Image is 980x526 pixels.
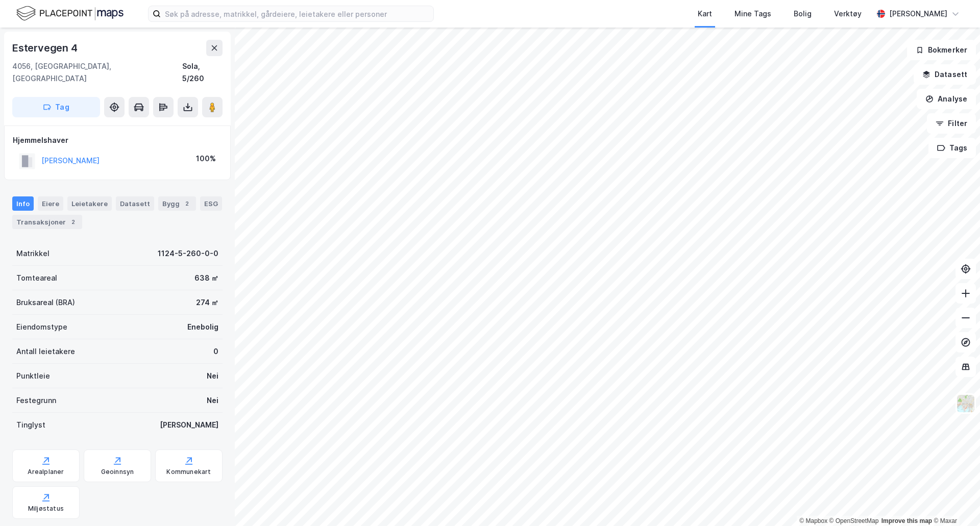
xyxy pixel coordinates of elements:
div: 1124-5-260-0-0 [158,247,218,260]
div: Eiere [38,196,63,211]
div: Kontrollprogram for chat [929,477,980,526]
div: [PERSON_NAME] [889,8,947,20]
div: 274 ㎡ [196,296,218,309]
div: Matrikkel [16,247,50,260]
div: Punktleie [16,370,50,382]
div: Arealplaner [28,468,64,476]
div: 100% [196,153,216,165]
div: Miljøstatus [28,505,64,513]
iframe: Chat Widget [929,477,980,526]
button: Tag [12,97,100,117]
div: Antall leietakere [16,345,75,358]
div: Kart [698,8,712,20]
div: Datasett [116,196,154,211]
div: Bolig [794,8,812,20]
div: ESG [200,196,222,211]
div: Eiendomstype [16,321,67,333]
div: [PERSON_NAME] [160,419,218,431]
div: Bruksareal (BRA) [16,296,75,309]
button: Filter [927,113,976,134]
div: Nei [207,370,218,382]
div: Transaksjoner [12,215,82,229]
div: 638 ㎡ [194,272,218,284]
div: Leietakere [67,196,112,211]
div: Hjemmelshaver [13,134,222,146]
div: Kommunekart [166,468,211,476]
div: Festegrunn [16,394,56,407]
div: Tinglyst [16,419,45,431]
img: logo.f888ab2527a4732fd821a326f86c7f29.svg [16,5,124,22]
input: Søk på adresse, matrikkel, gårdeiere, leietakere eller personer [161,6,433,21]
div: Info [12,196,34,211]
a: Mapbox [799,517,827,524]
div: Estervegen 4 [12,40,80,56]
div: Geoinnsyn [101,468,134,476]
img: Z [956,394,975,413]
div: 2 [68,217,78,227]
div: 4056, [GEOGRAPHIC_DATA], [GEOGRAPHIC_DATA] [12,60,182,85]
div: Mine Tags [734,8,771,20]
a: Improve this map [881,517,932,524]
div: 2 [182,198,192,209]
button: Datasett [914,64,976,85]
div: Enebolig [187,321,218,333]
button: Analyse [917,89,976,109]
button: Tags [928,138,976,158]
div: Tomteareal [16,272,57,284]
div: Verktøy [834,8,862,20]
button: Bokmerker [907,40,976,60]
div: Nei [207,394,218,407]
div: Sola, 5/260 [182,60,223,85]
div: 0 [213,345,218,358]
a: OpenStreetMap [829,517,879,524]
div: Bygg [158,196,196,211]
